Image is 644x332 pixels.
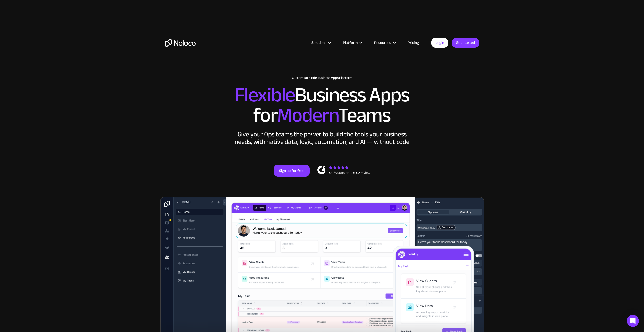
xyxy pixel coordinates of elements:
[343,39,358,46] div: Platform
[235,76,295,114] span: Flexible
[305,39,337,46] div: Solutions
[274,165,310,177] a: Sign up for free
[374,39,391,46] div: Resources
[337,39,368,46] div: Platform
[165,76,479,80] h1: Custom No-Code Business Apps Platform
[234,130,411,146] div: Give your Ops teams the power to build the tools your business needs, with native data, logic, au...
[277,96,338,134] span: Modern
[165,39,196,47] a: home
[627,315,639,327] div: Open Intercom Messenger
[368,39,401,46] div: Resources
[401,39,425,46] a: Pricing
[311,39,326,46] div: Solutions
[431,38,448,48] a: Login
[165,85,479,125] h2: Business Apps for Teams
[452,38,479,48] a: Get started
